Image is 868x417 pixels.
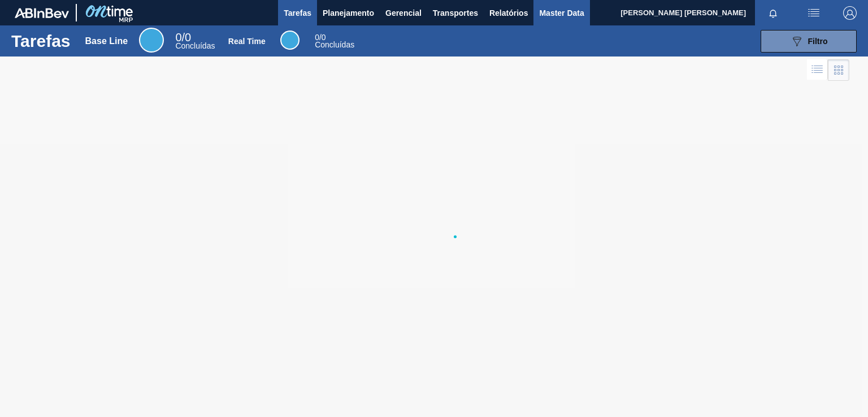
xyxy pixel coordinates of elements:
[489,6,528,20] span: Relatórios
[228,37,266,46] div: Real Time
[761,30,857,53] button: Filtro
[175,31,191,44] span: / 0
[755,5,791,21] button: Notificações
[175,33,215,50] div: Base Line
[11,34,71,47] h1: Tarefas
[843,6,857,20] img: Logout
[808,37,828,46] span: Filtro
[315,40,354,49] span: Concluídas
[323,6,374,20] span: Planejamento
[315,33,325,42] span: / 0
[175,31,181,44] span: 0
[175,41,215,50] span: Concluídas
[315,34,354,49] div: Real Time
[539,6,584,20] span: Master Data
[15,8,69,18] img: TNhmsLtSVTkK8tSr43FrP2fwEKptu5GPRR3wAAAABJRU5ErkJggg==
[807,6,821,20] img: userActions
[280,31,300,50] div: Real Time
[385,6,422,20] span: Gerencial
[85,36,128,46] div: Base Line
[433,6,478,20] span: Transportes
[139,28,164,53] div: Base Line
[315,33,319,42] span: 0
[284,6,311,20] span: Tarefas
